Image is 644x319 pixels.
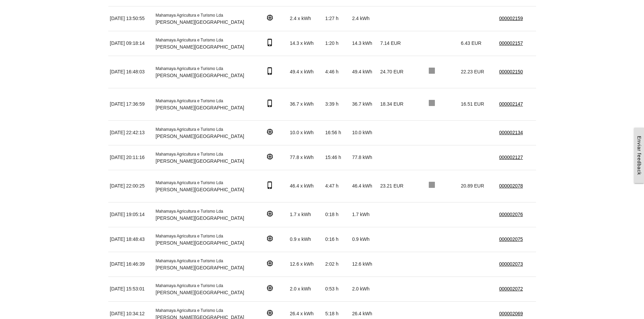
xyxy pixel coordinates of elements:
[155,105,244,110] span: [PERSON_NAME][GEOGRAPHIC_DATA]
[288,31,324,56] td: 14.3 x kWh
[350,145,379,170] td: 77.8 kWh
[459,56,498,88] td: 22.23 EUR
[108,6,154,31] td: [DATE] 13:50:55
[155,265,244,270] span: [PERSON_NAME][GEOGRAPHIC_DATA]
[499,69,523,74] a: 000002150
[288,6,324,31] td: 2.4 x kWh
[155,73,244,78] span: [PERSON_NAME][GEOGRAPHIC_DATA]
[155,234,223,238] span: Mahamaya Agricultura e Turismo Lda
[324,202,350,227] td: 0:18 h
[155,127,223,132] span: Mahamaya Agricultura e Turismo Lda
[324,6,350,31] td: 1:27 h
[499,101,523,107] a: 000002147
[266,234,274,243] i: memory
[350,120,379,145] td: 10.0 kWh
[266,38,274,47] i: phone_iphone
[324,170,350,202] td: 4:47 h
[499,212,523,217] a: 000002076
[155,134,244,139] span: [PERSON_NAME][GEOGRAPHIC_DATA]
[324,88,350,120] td: 3:39 h
[155,44,244,50] span: [PERSON_NAME][GEOGRAPHIC_DATA]
[155,308,223,313] span: Mahamaya Agricultura e Turismo Lda
[155,215,244,221] span: [PERSON_NAME][GEOGRAPHIC_DATA]
[499,286,523,291] a: 000002072
[324,56,350,88] td: 4:46 h
[108,170,154,202] td: [DATE] 22:00:25
[108,252,154,277] td: [DATE] 16:46:39
[155,38,223,42] span: Mahamaya Agricultura e Turismo Lda
[350,31,379,56] td: 14.3 kWh
[266,128,274,136] i: memory
[499,40,523,46] a: 000002157
[155,180,223,185] span: Mahamaya Agricultura e Turismo Lda
[288,56,324,88] td: 49.4 x kWh
[266,181,274,189] i: phone_iphone
[155,209,223,214] span: Mahamaya Agricultura e Turismo Lda
[266,99,274,107] i: phone_iphone
[266,153,274,161] i: memory
[266,210,274,218] i: memory
[288,170,324,202] td: 46.4 x kWh
[266,259,274,267] i: memory
[350,6,379,31] td: 2.4 kWh
[350,227,379,252] td: 0.9 kWh
[108,202,154,227] td: [DATE] 19:05:14
[266,67,274,75] i: phone_iphone
[499,311,523,316] a: 000002069
[155,283,223,288] span: Mahamaya Agricultura e Turismo Lda
[266,284,274,292] i: memory
[108,56,154,88] td: [DATE] 16:48:03
[155,187,244,192] span: [PERSON_NAME][GEOGRAPHIC_DATA]
[324,227,350,252] td: 0:16 h
[288,88,324,120] td: 36.7 x kWh
[324,277,350,301] td: 0:53 h
[350,88,379,120] td: 36.7 kWh
[499,16,523,21] a: 000002159
[108,88,154,120] td: [DATE] 17:36:59
[379,88,410,120] td: 18.34 EUR
[499,155,523,160] a: 000002127
[288,202,324,227] td: 1.7 x kWh
[324,120,350,145] td: 16:56 h
[459,31,498,56] td: 6.43 EUR
[155,13,223,18] span: Mahamaya Agricultura e Turismo Lda
[108,227,154,252] td: [DATE] 18:48:43
[324,145,350,170] td: 15:46 h
[350,277,379,301] td: 2.0 kWh
[499,236,523,242] a: 000002075
[155,158,244,164] span: [PERSON_NAME][GEOGRAPHIC_DATA]
[288,227,324,252] td: 0.9 x kWh
[155,290,244,295] span: [PERSON_NAME][GEOGRAPHIC_DATA]
[266,309,274,317] i: memory
[108,31,154,56] td: [DATE] 09:18:14
[108,120,154,145] td: [DATE] 22:42:13
[499,183,523,189] a: 000002078
[499,261,523,267] a: 000002073
[379,31,410,56] td: 7.14 EUR
[288,277,324,301] td: 2.0 x kWh
[634,128,644,183] a: Enviar feedback
[350,252,379,277] td: 12.6 kWh
[379,170,410,202] td: 23.21 EUR
[155,66,223,71] span: Mahamaya Agricultura e Turismo Lda
[459,170,498,202] td: 20.89 EUR
[379,56,410,88] td: 24.70 EUR
[350,56,379,88] td: 49.4 kWh
[155,259,223,263] span: Mahamaya Agricultura e Turismo Lda
[459,88,498,120] td: 16.51 EUR
[350,202,379,227] td: 1.7 kWh
[155,99,223,103] span: Mahamaya Agricultura e Turismo Lda
[288,145,324,170] td: 77.8 x kWh
[324,31,350,56] td: 1:20 h
[108,145,154,170] td: [DATE] 20:11:16
[288,252,324,277] td: 12.6 x kWh
[155,19,244,25] span: [PERSON_NAME][GEOGRAPHIC_DATA]
[266,14,274,22] i: memory
[350,170,379,202] td: 46.4 kWh
[155,240,244,246] span: [PERSON_NAME][GEOGRAPHIC_DATA]
[155,152,223,157] span: Mahamaya Agricultura e Turismo Lda
[108,277,154,301] td: [DATE] 15:53:01
[324,252,350,277] td: 2:02 h
[288,120,324,145] td: 10.0 x kWh
[499,130,523,135] a: 000002134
